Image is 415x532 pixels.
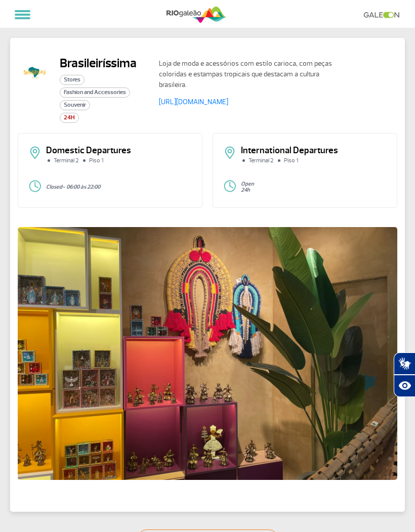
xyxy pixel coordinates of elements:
[394,373,415,395] button: Abrir recursos assistivos.
[46,145,192,154] p: Domestic Departures
[60,73,85,83] span: Stores
[241,179,254,186] strong: Open
[241,145,387,154] p: International Departures
[60,86,130,96] span: Fashion and Accessories
[394,351,415,395] div: Plugin de acessibilidade da Hand Talk.
[241,186,387,192] p: 24h
[18,54,52,88] img: Brasileirissima_0.png
[46,183,192,189] p: - 06:00 às 22:00
[394,351,415,373] button: Abrir tradutor de língua de sinais.
[159,96,228,105] a: [URL][DOMAIN_NAME]
[159,57,341,88] p: Loja de moda e acessórios com estilo carioca, com peças coloridas e estampas tropicais que destac...
[60,54,151,69] h2: Brasileiríssima
[60,111,79,121] span: 24H
[276,156,301,162] li: Piso 1
[81,156,106,162] li: Piso 1
[241,156,276,162] li: Terminal 2
[60,99,90,109] span: Souvenir
[46,182,62,189] strong: Closed
[46,156,81,162] li: Terminal 2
